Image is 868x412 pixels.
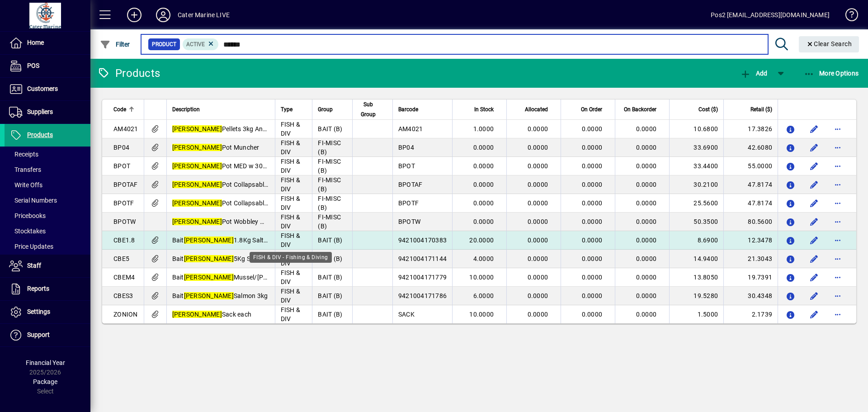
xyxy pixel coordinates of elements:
span: On Order [581,104,602,114]
span: 0.0000 [528,311,548,318]
div: FISH & DIV - Fishing & Diving [250,252,332,263]
span: 4.0000 [473,255,494,262]
button: Edit [807,196,821,210]
span: Home [27,39,44,46]
button: More options [830,140,845,155]
button: Add [120,7,149,23]
td: 80.5600 [723,213,778,231]
span: 0.0000 [582,274,603,281]
span: 0.0000 [582,162,603,170]
button: Filter [98,36,132,52]
button: More options [830,196,845,210]
button: More options [830,214,845,229]
span: Cost ($) [698,104,718,114]
em: [PERSON_NAME] [172,311,222,318]
span: 9421004171786 [398,292,447,299]
span: Products [27,131,53,138]
td: 47.8174 [723,194,778,213]
td: 19.5280 [669,287,723,305]
span: 0.0000 [473,144,494,151]
td: 17.3826 [723,120,778,138]
a: Support [5,324,90,346]
span: 0.0000 [528,162,548,170]
button: Edit [807,289,821,303]
span: 0.0000 [473,218,494,225]
a: Suppliers [5,101,90,123]
em: [PERSON_NAME] [172,199,222,207]
button: Clear [799,36,859,52]
a: Pricebooks [5,208,90,223]
a: Serial Numbers [5,193,90,208]
span: Support [27,331,50,338]
span: 10.0000 [469,311,494,318]
span: FI-MISC (B) [318,139,341,156]
span: Pot Collapsable Med w 30m rope [172,199,317,207]
span: CBE5 [113,255,129,262]
span: CBEM4 [113,274,135,281]
span: POS [27,62,39,69]
span: Package [33,378,57,385]
span: BAIT (B) [318,125,342,133]
button: Edit [807,233,821,247]
span: Group [318,104,333,114]
span: 0.0000 [636,292,657,299]
span: Bait Salmon 3kg [172,292,268,299]
span: Bait 1.8Kg Salty Dog [172,237,280,244]
td: 47.8174 [723,175,778,194]
span: 0.0000 [473,199,494,207]
em: [PERSON_NAME] [184,292,234,299]
span: 0.0000 [636,199,657,207]
span: 6.0000 [473,292,494,299]
button: Edit [807,270,821,284]
span: Reports [27,285,49,292]
button: Edit [807,159,821,173]
span: FISH & DIV [281,232,301,248]
span: CBES3 [113,292,133,299]
span: 0.0000 [528,218,548,225]
button: More options [830,289,845,303]
button: Edit [807,177,821,192]
a: Staff [5,255,90,277]
span: FISH & DIV [281,195,301,211]
span: 0.0000 [582,237,603,244]
a: Stocktakes [5,223,90,239]
span: Settings [27,308,50,315]
span: Pot Muncher [172,144,259,151]
div: On Order [566,104,610,114]
span: Retail ($) [750,104,772,114]
span: BPOTF [398,199,419,207]
span: Description [172,104,200,114]
span: AM4021 [113,125,138,133]
button: More options [830,270,845,284]
div: Group [318,104,346,114]
span: Suppliers [27,108,53,115]
span: Financial Year [26,359,65,366]
div: In Stock [458,104,502,114]
div: Type [281,104,307,114]
div: On Backorder [621,104,665,114]
span: 0.0000 [636,144,657,151]
span: Code [113,104,126,114]
a: Receipts [5,147,90,162]
span: 0.0000 [473,181,494,188]
div: Barcode [398,104,447,114]
td: 21.3043 [723,250,778,268]
span: Pot Collapsable Lrg w 30m rope [172,181,315,188]
span: 0.0000 [582,255,603,262]
td: 33.4400 [669,157,723,175]
span: FISH & DIV [281,158,301,174]
td: 55.0000 [723,157,778,175]
button: Edit [807,122,821,136]
span: 0.0000 [582,125,603,133]
span: 0.0000 [582,218,603,225]
span: 0.0000 [582,292,603,299]
span: BAIT (B) [318,292,342,299]
button: Edit [807,307,821,322]
span: 0.0000 [528,255,548,262]
button: Edit [807,140,821,155]
span: Sub Group [358,99,379,119]
span: Allocated [525,104,548,114]
td: 33.6900 [669,138,723,157]
span: More Options [804,70,859,77]
span: ZONION [113,311,138,318]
